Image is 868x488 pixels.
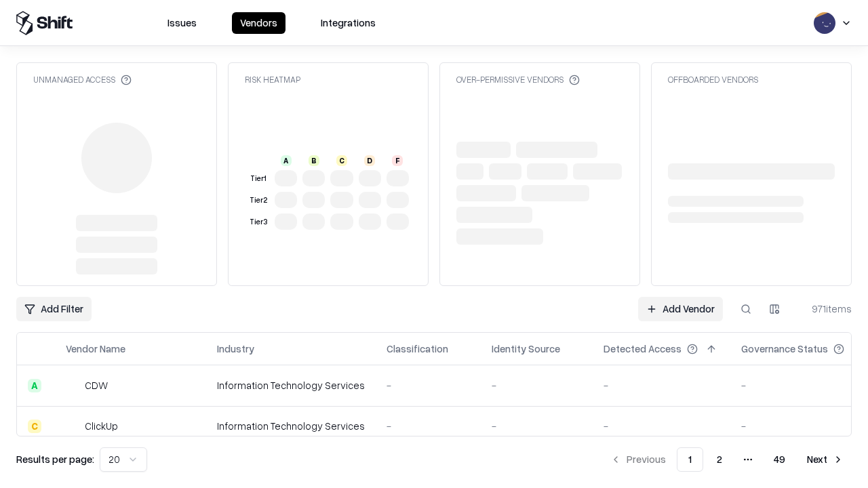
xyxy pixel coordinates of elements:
button: Integrations [313,12,384,34]
div: Tier 1 [248,173,269,184]
p: Results per page: [16,452,94,466]
button: 2 [706,447,733,472]
div: Classification [387,342,448,356]
div: - [387,419,470,433]
button: Vendors [232,12,285,34]
div: C [28,420,41,433]
button: 1 [677,447,703,472]
div: 971 items [797,302,852,316]
div: C [336,155,347,166]
div: Information Technology Services [217,378,365,392]
div: F [392,155,403,166]
div: - [741,419,866,433]
div: Industry [217,342,254,356]
div: Unmanaged Access [33,74,132,85]
img: ClickUp [66,420,79,433]
button: Issues [159,12,205,34]
button: Next [799,447,852,472]
div: ClickUp [85,419,118,433]
div: Tier 2 [248,195,269,206]
div: - [492,378,582,392]
div: A [281,155,292,166]
div: - [387,378,470,392]
div: - [604,419,719,433]
nav: pagination [602,447,852,472]
div: Offboarded Vendors [668,74,758,85]
a: Add Vendor [638,297,723,321]
div: Tier 3 [248,216,269,228]
div: Information Technology Services [217,419,365,433]
div: - [741,378,866,392]
button: 49 [763,447,796,472]
div: Governance Status [741,342,828,356]
img: CDW [66,379,79,392]
div: Risk Heatmap [245,74,300,85]
div: Over-Permissive Vendors [456,74,580,85]
div: Vendor Name [66,342,125,356]
div: D [364,155,375,166]
div: - [492,419,582,433]
div: CDW [85,378,108,392]
div: Identity Source [492,342,560,356]
button: Add Filter [16,297,92,321]
div: A [28,379,41,392]
div: - [604,378,719,392]
div: Detected Access [604,342,682,356]
div: B [309,155,319,166]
